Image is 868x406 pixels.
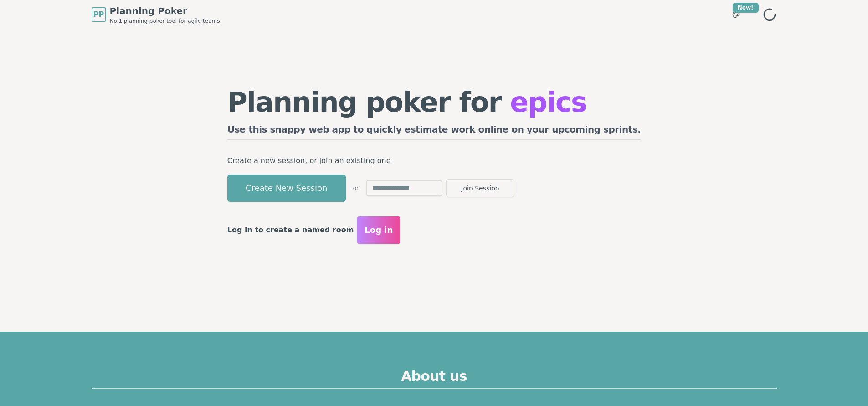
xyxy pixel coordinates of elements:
a: PPPlanning PokerNo.1 planning poker tool for agile teams [92,5,220,25]
button: New! [728,6,744,23]
span: epics [510,86,586,118]
h2: About us [92,368,777,389]
span: Planning Poker [110,5,220,17]
p: Log in to create a named room [227,224,354,236]
h2: Use this snappy web app to quickly estimate work online on your upcoming sprints. [227,123,641,140]
span: or [353,185,359,192]
span: No.1 planning poker tool for agile teams [110,17,220,25]
span: Log in [365,224,393,236]
span: PP [93,9,104,20]
h1: Planning poker for [227,88,641,116]
button: Create New Session [227,175,346,202]
button: Join Session [446,179,514,197]
p: Create a new session, or join an existing one [227,154,641,167]
div: New! [733,3,759,13]
button: Log in [357,216,400,244]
